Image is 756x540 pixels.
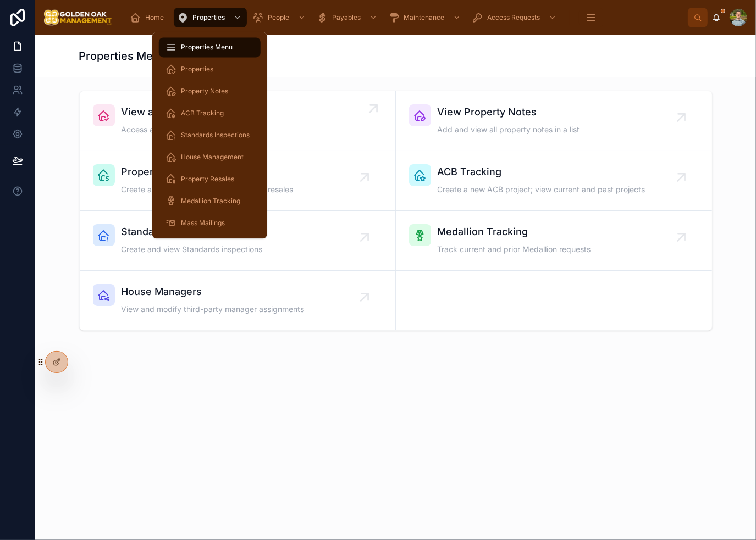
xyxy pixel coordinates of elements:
[181,43,233,52] span: Properties Menu
[122,224,263,240] span: Standards Inspections
[174,8,247,27] a: Properties
[385,8,466,27] a: Maintenance
[249,8,311,27] a: People
[181,175,234,183] span: Property Resales
[181,87,228,96] span: Property Notes
[159,125,261,145] a: Standards Inspections
[192,13,225,22] span: Properties
[145,13,164,22] span: Home
[122,104,261,120] span: View all Properties
[122,304,305,315] span: View and modify third-party manager assignments
[332,13,361,22] span: Payables
[122,184,294,195] span: Create a new resale checklist; view past resales
[79,48,167,64] h1: Properties Menu
[159,37,261,57] a: Properties Menu
[181,153,244,162] span: House Management
[438,164,645,180] span: ACB Tracking
[438,244,591,255] span: Track current and prior Medallion requests
[181,65,213,74] span: Properties
[159,191,261,211] a: Medallion Tracking
[404,13,444,22] span: Maintenance
[181,109,224,118] span: ACB Tracking
[487,13,540,22] span: Access Requests
[122,244,263,255] span: Create and view Standards inspections
[159,81,261,101] a: Property Notes
[159,213,261,233] a: Mass Mailings
[80,91,396,151] a: View all PropertiesAccess all details related to a property
[181,219,225,227] span: Mass Mailings
[122,284,305,299] span: House Managers
[122,124,261,135] span: Access all details related to a property
[159,59,261,79] a: Properties
[396,211,712,271] a: Medallion TrackingTrack current and prior Medallion requests
[181,197,240,205] span: Medallion Tracking
[44,9,112,26] img: App logo
[121,5,688,30] div: scrollable content
[268,13,289,22] span: People
[438,224,591,240] span: Medallion Tracking
[468,8,562,27] a: Access Requests
[159,103,261,123] a: ACB Tracking
[438,104,580,120] span: View Property Notes
[159,169,261,189] a: Property Resales
[80,211,396,271] a: Standards InspectionsCreate and view Standards inspections
[396,151,712,211] a: ACB TrackingCreate a new ACB project; view current and past projects
[159,147,261,167] a: House Management
[80,151,396,211] a: Property ResalesCreate a new resale checklist; view past resales
[181,131,250,140] span: Standards Inspections
[438,124,580,135] span: Add and view all property notes in a list
[122,164,294,180] span: Property Resales
[126,8,172,27] a: Home
[80,271,396,330] a: House ManagersView and modify third-party manager assignments
[396,91,712,151] a: View Property NotesAdd and view all property notes in a list
[438,184,645,195] span: Create a new ACB project; view current and past projects
[313,8,383,27] a: Payables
